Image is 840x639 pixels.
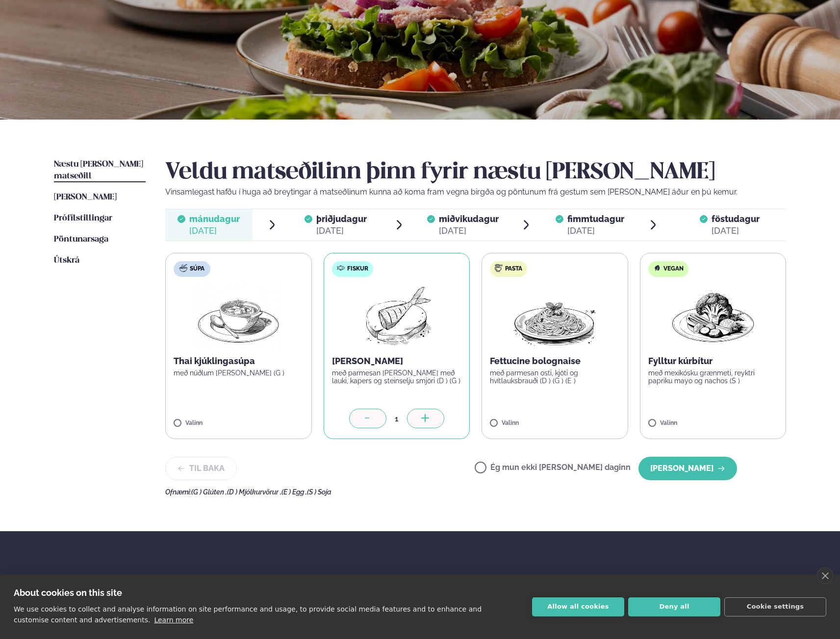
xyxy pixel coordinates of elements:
[497,570,571,590] span: Hafðu samband
[347,265,368,273] span: Fiskur
[648,369,778,385] p: með mexíkósku grænmeti, reyktri papriku mayo og nachos (S )
[490,369,620,385] p: með parmesan osti, kjöti og hvítlauksbrauði (D ) (G ) (E )
[817,567,833,584] a: close
[332,355,462,367] p: [PERSON_NAME]
[54,214,112,222] span: Prófílstillingar
[386,413,407,424] div: 1
[54,160,143,180] span: Næstu [PERSON_NAME] matseðill
[332,369,462,385] p: með parmesan [PERSON_NAME] með lauki, kapers og steinselju smjöri (D ) (G )
[174,369,304,377] p: með núðlum [PERSON_NAME] (G )
[712,225,760,237] div: [DATE]
[54,234,108,246] a: Pöntunarsaga
[670,285,756,347] img: Vegan.png
[165,159,786,186] h2: Veldu matseðilinn þinn fyrir næstu [PERSON_NAME]
[189,225,240,237] div: [DATE]
[505,265,522,273] span: Pasta
[653,264,661,272] img: Vegan.svg
[316,214,367,224] span: þriðjudagur
[712,214,760,224] span: föstudagur
[663,265,684,273] span: Vegan
[54,213,112,224] a: Prófílstillingar
[54,235,108,244] span: Pöntunarsaga
[54,255,79,267] a: Útskrá
[54,256,79,265] span: Útskrá
[195,285,281,347] img: Soup.png
[439,225,499,237] div: [DATE]
[337,264,345,272] img: fish.svg
[165,186,786,198] p: Vinsamlegast hafðu í huga að breytingar á matseðlinum kunna að koma fram vegna birgða og pöntunum...
[353,285,440,347] img: Fish.png
[628,597,720,616] button: Deny all
[54,193,117,201] span: [PERSON_NAME]
[165,457,237,480] button: Til baka
[638,457,737,480] button: [PERSON_NAME]
[307,488,331,496] span: (S ) Soja
[165,488,786,496] div: Ofnæmi:
[439,214,499,224] span: miðvikudagur
[495,264,503,272] img: pasta.svg
[154,616,193,624] a: Learn more
[532,597,624,616] button: Allow all cookies
[316,225,367,237] div: [DATE]
[724,597,826,616] button: Cookie settings
[648,355,778,367] p: Fylltur kúrbítur
[190,265,204,273] span: Súpa
[490,355,620,367] p: Fettucine bolognaise
[179,264,187,272] img: soup.svg
[227,488,281,496] span: (D ) Mjólkurvörur ,
[511,285,598,347] img: Spagetti.png
[567,225,624,237] div: [DATE]
[189,214,240,224] span: mánudagur
[281,488,307,496] span: (E ) Egg ,
[174,355,304,367] p: Thai kjúklingasúpa
[54,192,117,203] a: [PERSON_NAME]
[14,588,122,598] strong: About cookies on this site
[14,605,482,624] p: We use cookies to collect and analyse information on site performance and usage, to provide socia...
[54,159,146,182] a: Næstu [PERSON_NAME] matseðill
[567,214,624,224] span: fimmtudagur
[191,488,227,496] span: (G ) Glúten ,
